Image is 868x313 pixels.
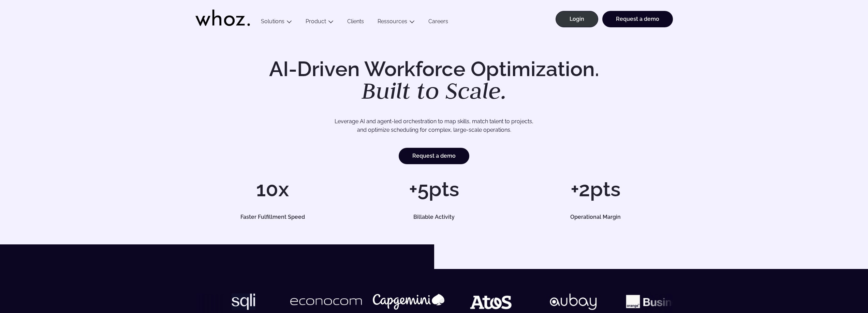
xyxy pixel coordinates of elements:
[299,18,340,27] button: Product
[526,214,665,220] h5: Operational Margin
[371,18,422,27] button: Ressources
[340,18,371,27] a: Clients
[365,214,504,220] h5: Billable Activity
[260,59,609,102] h1: AI-Driven Workforce Optimization.
[399,148,469,164] a: Request a demo
[378,18,407,25] a: Ressources
[254,18,299,27] button: Solutions
[518,179,673,199] h1: +2pts
[306,18,326,25] a: Product
[823,268,858,303] iframe: Chatbot
[422,18,455,27] a: Careers
[203,214,342,220] h5: Faster Fulfillment Speed
[219,117,649,134] p: Leverage AI and agent-led orchestration to map skills, match talent to projects, and optimize sch...
[195,179,350,199] h1: 10x
[556,11,598,27] a: Login
[362,75,507,105] em: Built to Scale.
[357,179,511,199] h1: +5pts
[602,11,673,27] a: Request a demo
